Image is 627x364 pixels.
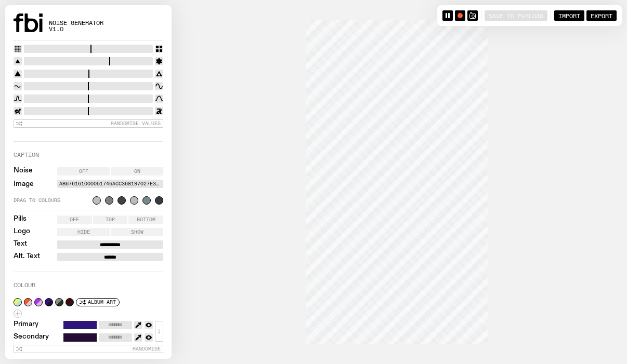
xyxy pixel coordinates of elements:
span: Import [558,12,580,19]
label: Text [14,240,27,249]
label: Caption [14,152,39,158]
button: Randomise Values [14,119,163,128]
span: On [134,169,140,174]
button: Save to Payload [485,10,547,21]
label: Colour [14,282,35,288]
button: Import [554,10,584,21]
span: Album Art [88,299,116,305]
span: Hide [77,230,90,235]
label: Image [14,181,34,187]
span: Noise Generator [49,20,103,26]
label: Secondary [14,333,49,342]
span: Show [131,230,143,235]
span: Drag to colours [14,198,88,203]
span: Bottom [137,217,155,222]
span: Off [79,169,88,174]
span: Off [70,217,79,222]
label: Primary [14,321,38,329]
button: Export [586,10,617,21]
button: Randomise [14,345,163,353]
span: Randomise Values [111,120,161,126]
label: Alt. Text [14,253,40,261]
button: ↕ [155,321,163,342]
label: ab676161000051746acc368197027e3ad90fcc1f.jpeg [59,180,161,188]
span: Top [106,217,115,222]
span: Export [591,12,612,19]
label: Logo [14,228,30,236]
label: Noise [14,167,33,176]
span: Randomise [133,346,161,352]
label: Pills [14,215,27,224]
button: Album Art [76,298,120,306]
span: Save to Payload [489,12,543,19]
span: v1.0 [49,26,103,32]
